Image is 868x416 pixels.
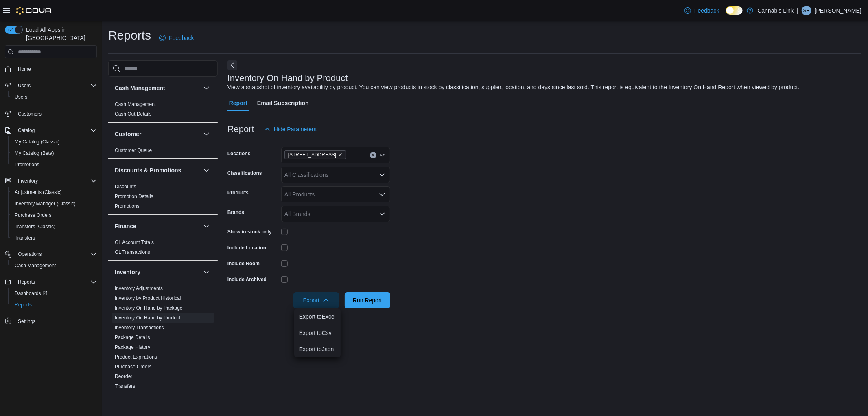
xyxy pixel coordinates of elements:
[18,111,42,117] span: Customers
[8,147,100,159] button: My Catalog (Beta)
[115,286,163,291] a: Inventory Adjustments
[11,288,50,298] a: Dashboards
[11,92,31,102] a: Users
[379,211,385,217] button: Open list of options
[8,232,100,244] button: Transfers
[345,292,390,308] button: Run Report
[115,305,183,311] a: Inventory On Hand by Package
[115,101,156,107] a: Cash Management
[18,127,35,134] span: Catalog
[11,92,97,102] span: Users
[201,267,211,277] button: Inventory
[2,276,100,288] button: Reports
[15,277,38,287] button: Reports
[115,354,157,360] span: Product Expirations
[227,209,244,216] label: Brands
[115,147,152,154] span: Customer Queue
[115,354,157,360] a: Product Expirations
[15,176,97,186] span: Inventory
[261,121,320,137] button: Hide Parameters
[18,318,35,325] span: Settings
[15,317,39,326] a: Settings
[115,315,180,321] a: Inventory On Hand by Product
[8,91,100,103] button: Users
[115,305,183,311] span: Inventory On Hand by Package
[115,222,136,230] h3: Finance
[15,200,76,207] span: Inventory Manager (Classic)
[2,315,100,327] button: Settings
[2,125,100,136] button: Catalog
[11,160,43,169] a: Promotions
[11,199,79,209] a: Inventory Manager (Classic)
[2,108,100,119] button: Customers
[8,288,100,299] a: Dashboards
[18,279,35,285] span: Reports
[299,346,336,352] span: Export to Json
[227,73,348,83] h3: Inventory On Hand by Product
[115,194,153,199] a: Promotion Details
[15,235,35,241] span: Transfers
[115,295,181,302] span: Inventory by Product Historical
[227,83,800,92] div: View a snapshot of inventory availability by product. You can view products in stock by classific...
[15,81,97,90] span: Users
[11,148,97,158] span: My Catalog (Beta)
[15,277,97,287] span: Reports
[802,6,811,15] div: Shawn Benny
[15,249,97,259] span: Operations
[15,64,97,74] span: Home
[298,292,334,308] span: Export
[299,330,336,336] span: Export to Csv
[227,150,251,157] label: Locations
[115,383,135,389] a: Transfers
[15,290,47,297] span: Dashboards
[115,364,152,370] a: Purchase Orders
[227,276,267,283] label: Include Archived
[115,268,200,276] button: Inventory
[11,261,59,271] a: Cash Management
[11,187,97,197] span: Adjustments (Classic)
[23,26,97,42] span: Load All Apps in [GEOGRAPHIC_DATA]
[115,111,152,117] a: Cash Out Details
[15,125,97,135] span: Catalog
[15,64,34,74] a: Home
[115,84,200,92] button: Cash Management
[201,221,211,231] button: Finance
[2,249,100,260] button: Operations
[16,7,52,15] img: Cova
[11,160,97,169] span: Promotions
[18,251,42,258] span: Operations
[201,129,211,139] button: Customer
[803,6,810,15] span: SB
[115,344,150,350] a: Package History
[2,80,100,91] button: Users
[115,166,200,174] button: Discounts & Promotions
[294,341,341,357] button: Export toJson
[115,268,140,276] h3: Inventory
[294,325,341,341] button: Export toCsv
[11,288,97,298] span: Dashboards
[15,94,27,100] span: Users
[11,199,97,209] span: Inventory Manager (Classic)
[11,261,97,271] span: Cash Management
[338,152,343,157] button: Remove 1295 Highbury Ave N from selection in this group
[8,209,100,221] button: Purchase Orders
[108,284,218,394] div: Inventory
[15,189,62,196] span: Adjustments (Classic)
[115,111,152,117] span: Cash Out Details
[201,83,211,93] button: Cash Management
[18,66,31,73] span: Home
[115,240,154,245] a: GL Account Totals
[115,295,181,301] a: Inventory by Product Historical
[8,260,100,271] button: Cash Management
[115,183,136,190] span: Discounts
[11,222,59,231] a: Transfers (Classic)
[15,212,52,218] span: Purchase Orders
[11,300,97,310] span: Reports
[8,136,100,147] button: My Catalog (Classic)
[5,60,97,348] nav: Complex example
[815,6,861,15] p: [PERSON_NAME]
[115,363,152,370] span: Purchase Orders
[274,125,317,133] span: Hide Parameters
[8,198,100,209] button: Inventory Manager (Classic)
